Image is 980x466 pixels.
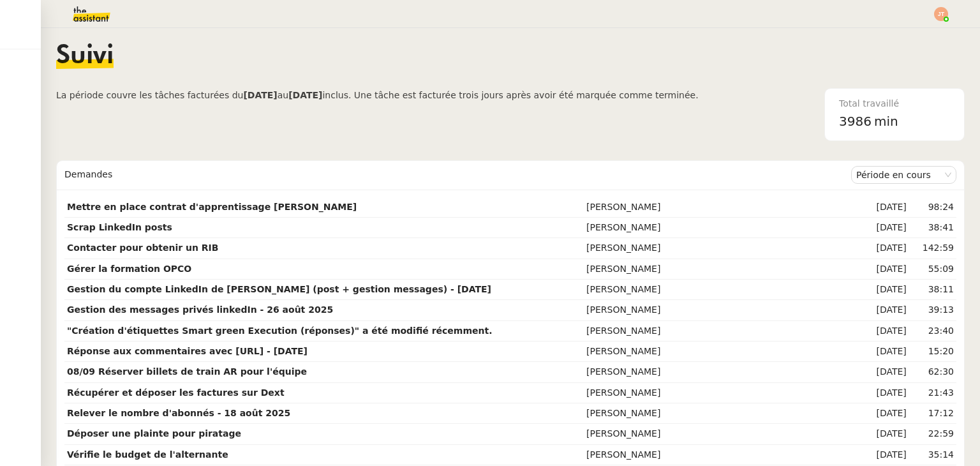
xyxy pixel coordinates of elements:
td: [PERSON_NAME] [584,259,870,280]
span: min [874,111,898,132]
strong: Scrap LinkedIn posts [67,222,172,232]
td: [DATE] [870,342,909,362]
strong: Mettre en place contrat d'apprentissage [PERSON_NAME] [67,202,357,212]
td: 21:43 [909,383,956,403]
td: 142:59 [909,238,956,259]
strong: Contacter pour obtenir un RIB [67,243,219,253]
td: [DATE] [870,218,909,238]
nz-select-item: Période en cours [856,167,951,183]
td: 23:40 [909,321,956,342]
td: [PERSON_NAME] [584,300,870,320]
b: [DATE] [288,90,322,100]
img: svg [934,7,948,21]
td: 17:12 [909,403,956,424]
strong: Déposer une plainte pour piratage [67,428,241,439]
td: 55:09 [909,259,956,280]
td: 62:30 [909,362,956,382]
td: [DATE] [870,383,909,403]
td: 98:24 [909,197,956,218]
td: [PERSON_NAME] [584,218,870,238]
span: inclus. Une tâche est facturée trois jours après avoir été marquée comme terminée. [322,90,698,100]
td: [DATE] [870,424,909,444]
span: au [278,90,288,100]
td: [PERSON_NAME] [584,342,870,362]
td: [DATE] [870,280,909,300]
td: [DATE] [870,321,909,342]
td: [PERSON_NAME] [584,238,870,259]
strong: "Création d'étiquettes Smart green Execution (réponses)" a été modifié récemment. [67,326,493,336]
td: 38:41 [909,218,956,238]
strong: Gestion du compte LinkedIn de [PERSON_NAME] (post + gestion messages) - [DATE] [67,284,491,294]
td: [DATE] [870,300,909,320]
strong: Récupérer et déposer les factures sur Dext [67,387,285,398]
td: [PERSON_NAME] [584,403,870,424]
td: [PERSON_NAME] [584,362,870,382]
td: 38:11 [909,280,956,300]
strong: Gérer la formation OPCO [67,264,191,274]
td: 39:13 [909,300,956,320]
strong: Vérifie le budget de l'alternante [67,449,228,460]
td: [PERSON_NAME] [584,383,870,403]
td: [PERSON_NAME] [584,280,870,300]
td: [DATE] [870,259,909,280]
td: [PERSON_NAME] [584,424,870,444]
strong: 08/09 Réserver billets de train AR pour l'équipe [67,366,307,377]
td: [PERSON_NAME] [584,321,870,342]
td: [DATE] [870,197,909,218]
td: [DATE] [870,445,909,465]
td: 15:20 [909,342,956,362]
td: [DATE] [870,362,909,382]
td: 35:14 [909,445,956,465]
strong: Gestion des messages privés linkedIn - 26 août 2025 [67,304,333,315]
td: [PERSON_NAME] [584,445,870,465]
td: [DATE] [870,403,909,424]
span: 3986 [839,114,872,129]
b: [DATE] [243,90,277,100]
strong: Réponse aux commentaires avec [URL] - [DATE] [67,346,308,356]
span: Suivi [56,43,114,69]
div: Demandes [64,162,851,188]
td: [DATE] [870,238,909,259]
strong: Relever le nombre d'abonnés - 18 août 2025 [67,408,290,418]
span: La période couvre les tâches facturées du [56,90,243,100]
td: 22:59 [909,424,956,444]
div: Total travaillé [839,96,950,111]
td: [PERSON_NAME] [584,197,870,218]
